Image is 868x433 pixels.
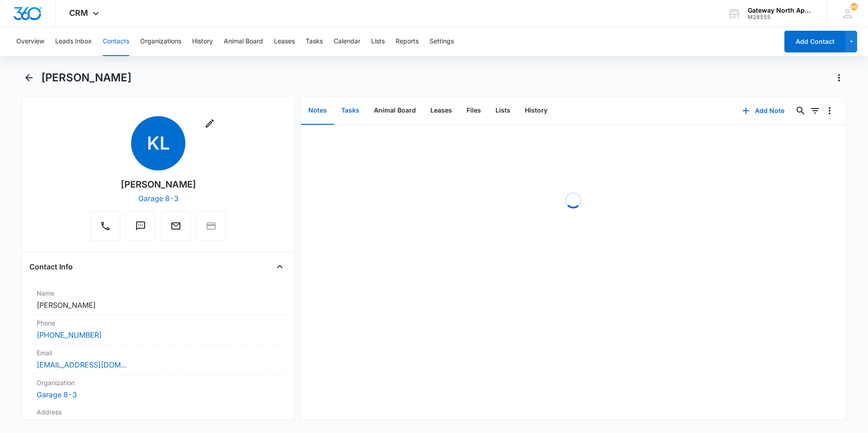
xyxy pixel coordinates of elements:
[224,27,263,56] button: Animal Board
[90,211,120,241] button: Call
[334,27,360,56] button: Calendar
[306,27,323,56] button: Tasks
[274,27,295,56] button: Leases
[37,348,280,358] label: Email
[29,374,287,404] div: OrganizationGarage 8-3
[459,97,488,125] button: Files
[16,27,44,56] button: Overview
[37,378,280,387] label: Organization
[41,71,132,85] h1: [PERSON_NAME]
[748,14,814,20] div: account id
[126,211,156,241] button: Text
[518,97,555,125] button: History
[429,27,454,56] button: Settings
[55,27,92,56] button: Leads Inbox
[784,31,845,52] button: Add Contact
[37,407,280,417] label: Address
[334,97,367,125] button: Tasks
[140,27,181,56] button: Organizations
[37,300,280,311] dd: [PERSON_NAME]
[22,71,36,85] button: Back
[138,194,179,203] a: Garage 8-3
[488,97,518,125] button: Lists
[121,178,196,191] div: [PERSON_NAME]
[131,116,185,170] span: KL
[748,7,814,14] div: account name
[29,344,287,374] div: Email[EMAIL_ADDRESS][DOMAIN_NAME]
[822,104,837,118] button: Overflow Menu
[301,97,334,125] button: Notes
[273,259,287,274] button: Close
[367,97,423,125] button: Animal Board
[90,225,120,233] a: Call
[850,3,858,10] span: 98
[29,285,287,315] div: Name[PERSON_NAME]
[396,27,419,56] button: Reports
[733,100,793,122] button: Add Note
[126,225,156,233] a: Text
[69,8,88,18] span: CRM
[832,71,846,85] button: Actions
[161,225,191,233] a: Email
[161,211,191,241] button: Email
[37,318,280,328] label: Phone
[423,97,459,125] button: Leases
[192,27,213,56] button: History
[37,419,280,429] dd: ---
[37,288,280,298] label: Name
[371,27,385,56] button: Lists
[37,390,77,399] a: Garage 8-3
[37,329,102,340] a: [PHONE_NUMBER]
[29,261,73,272] h4: Contact Info
[808,104,822,118] button: Filters
[850,3,858,10] div: notifications count
[793,104,808,118] button: Search...
[29,315,287,344] div: Phone[PHONE_NUMBER]
[103,27,129,56] button: Contacts
[37,359,127,370] a: [EMAIL_ADDRESS][DOMAIN_NAME]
